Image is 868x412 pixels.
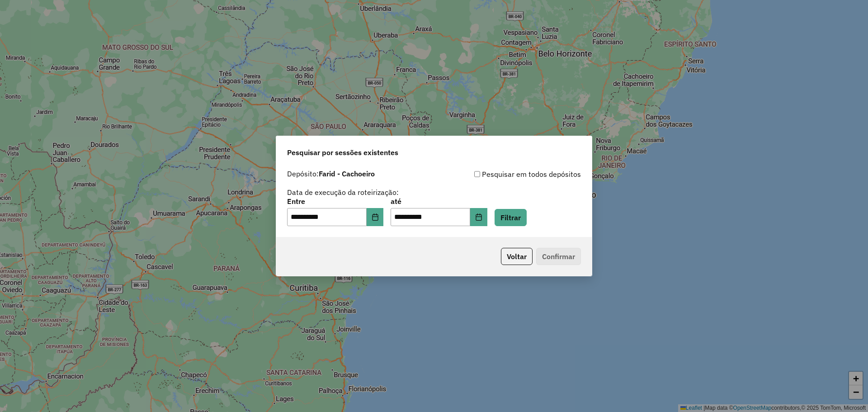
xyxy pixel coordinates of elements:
label: até [391,196,487,207]
div: Pesquisar em todos depósitos [434,169,581,180]
button: Filtrar [495,209,527,226]
button: Voltar [501,248,533,265]
label: Depósito: [287,168,375,179]
span: Pesquisar por sessões existentes [287,147,398,158]
label: Entre [287,196,383,207]
label: Data de execução da roteirização: [287,187,399,198]
button: Choose Date [367,208,384,226]
button: Choose Date [470,208,487,226]
strong: Farid - Cachoeiro [319,169,375,178]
